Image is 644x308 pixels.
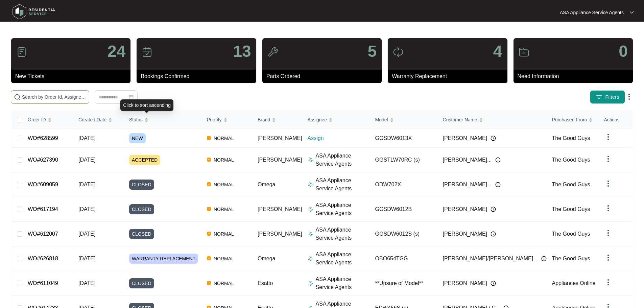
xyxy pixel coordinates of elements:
a: WO#609059 [28,182,58,187]
span: NORMAL [211,255,237,263]
th: Priority [201,111,252,129]
img: icon [393,47,404,57]
td: ODW702X [370,172,437,197]
div: Click to sort ascending [120,99,173,111]
img: icon [142,47,152,57]
span: [PERSON_NAME] [258,135,302,141]
img: Vercel Logo [207,158,211,162]
span: Omega [258,182,275,187]
span: NORMAL [211,156,237,164]
th: Customer Name [437,111,547,129]
img: Info icon [495,157,501,163]
img: icon [519,47,529,57]
span: [DATE] [78,206,95,212]
span: Customer Name [443,116,477,123]
th: Created Date [73,111,124,129]
span: NORMAL [211,205,237,213]
img: dropdown arrow [604,155,612,163]
span: [PERSON_NAME] [258,157,302,163]
img: Info icon [491,231,496,237]
span: NORMAL [211,134,237,142]
span: Esatto [258,280,273,286]
span: NORMAL [211,279,237,287]
p: 13 [233,43,251,60]
td: GGSDW6012S (s) [370,222,437,246]
span: [PERSON_NAME] [443,279,487,287]
span: The Good Guys [552,206,590,212]
span: Order ID [28,116,46,123]
p: New Tickets [15,72,130,80]
p: Need Information [518,72,633,80]
img: Vercel Logo [207,281,211,285]
img: Vercel Logo [207,136,211,140]
img: search-icon [14,94,21,100]
span: [DATE] [78,182,95,187]
img: Assigner Icon [308,231,313,237]
span: [DATE] [78,256,95,261]
span: [PERSON_NAME]... [443,181,492,189]
img: Vercel Logo [207,256,211,260]
img: dropdown arrow [604,229,612,237]
a: WO#627390 [28,157,58,163]
img: dropdown arrow [630,11,634,14]
img: Info icon [491,281,496,286]
th: Brand [252,111,302,129]
input: Search by Order Id, Assignee Name, Customer Name, Brand and Model [22,93,86,101]
img: Vercel Logo [207,207,211,211]
span: NEW [129,133,146,143]
span: [PERSON_NAME] [258,231,302,237]
img: Assigner Icon [308,207,313,212]
span: Assignee [308,116,327,123]
span: ACCEPTED [129,155,160,165]
th: Model [370,111,437,129]
img: icon [267,47,278,57]
span: Filters [605,94,619,101]
span: The Good Guys [552,256,590,261]
span: Brand [258,116,270,123]
span: [PERSON_NAME]... [443,156,492,164]
p: ASA Appliance Service Agents [316,251,370,267]
th: Order ID [22,111,73,129]
p: 0 [619,43,628,60]
img: Vercel Logo [207,182,211,186]
span: CLOSED [129,229,154,239]
th: Actions [599,111,633,129]
span: The Good Guys [552,157,590,163]
span: [DATE] [78,157,95,163]
p: Parts Ordered [266,72,382,80]
p: ASA Appliance Service Agents [316,275,370,291]
span: Purchased From [552,116,587,123]
span: CLOSED [129,204,154,214]
td: GGSDW6012B [370,197,437,222]
button: filter iconFilters [590,90,625,104]
p: 24 [108,43,125,60]
img: Info icon [495,182,501,187]
img: dropdown arrow [604,133,612,141]
img: dropdown arrow [604,204,612,212]
img: dropdown arrow [604,254,612,262]
img: dropdown arrow [625,93,633,101]
span: Omega [258,256,275,261]
span: Appliances Online [552,280,596,286]
span: CLOSED [129,180,154,190]
span: [PERSON_NAME] [443,230,487,238]
img: Vercel Logo [207,232,211,236]
a: WO#628599 [28,135,58,141]
img: filter icon [596,94,602,100]
img: Info icon [491,136,496,141]
a: WO#612007 [28,231,58,237]
img: Assigner Icon [308,157,313,163]
td: GGSDW6013X [370,129,437,148]
td: OBO654TGG [370,246,437,271]
a: WO#611049 [28,280,58,286]
img: Assigner Icon [308,281,313,286]
p: 5 [367,43,377,60]
span: NORMAL [211,230,237,238]
img: dropdown arrow [604,180,612,188]
p: ASA Appliance Service Agents [316,226,370,242]
span: CLOSED [129,278,154,288]
p: ASA Appliance Service Agents [316,152,370,168]
p: ASA Appliance Service Agents [316,176,370,193]
span: Created Date [78,116,106,123]
span: [DATE] [78,280,95,286]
